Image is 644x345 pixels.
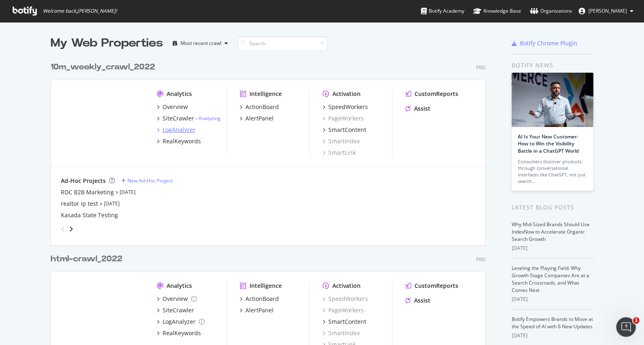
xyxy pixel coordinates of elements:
div: Knowledge Base [473,7,521,15]
a: 10m_weekly_crawl_2022 [51,61,158,73]
div: Assist [414,105,430,113]
a: realtor ip test [61,200,98,208]
span: Demetra Atsaloglou [588,7,627,14]
div: RealKeywords [163,137,201,145]
div: My Web Properties [51,35,163,51]
a: Leveling the Playing Field: Why Growth-Stage Companies Are at a Search Crossroads, and What Comes... [512,265,589,294]
a: AlertPanel [240,114,274,122]
div: Activation [332,90,361,98]
button: Most recent crawl [169,37,231,50]
div: [DATE] [512,332,594,339]
a: SiteCrawler [157,306,194,314]
a: SpeedWorkers [323,103,368,111]
a: [DATE] [104,200,120,207]
a: CustomReports [406,90,458,98]
div: Latest Blog Posts [512,203,594,212]
div: LogAnalyzer [163,126,196,134]
span: Welcome back, [PERSON_NAME] ! [43,8,117,14]
div: New Ad-Hoc Project [127,177,173,184]
a: LogAnalyzer [157,126,196,134]
a: CustomReports [406,282,458,290]
a: SmartLink [323,149,356,157]
a: SmartIndex [323,329,360,337]
img: realtor.com [61,90,144,156]
a: Overview [157,103,188,111]
span: 1 [633,317,640,324]
div: Consumers discover products through conversational interfaces like ChatGPT, not just search… [518,158,587,185]
a: Why Mid-Sized Brands Should Use IndexNow to Accelerate Organic Search Growth [512,221,590,243]
div: - [196,115,221,122]
a: [DATE] [120,189,136,196]
div: Most recent crawl [180,41,221,46]
div: AlertPanel [245,306,274,314]
div: [DATE] [512,296,594,303]
div: html-crawl_2022 [51,253,123,265]
a: AlertPanel [240,306,274,314]
a: RealKeywords [157,329,201,337]
input: Search [238,36,328,51]
a: RDC B2B Marketing [61,188,114,196]
a: PageWorkers [323,306,364,314]
a: Analyzing [198,115,221,122]
div: SiteCrawler [163,306,194,314]
div: CustomReports [414,90,458,98]
a: SpeedWorkers [323,295,368,303]
div: Pro [476,64,486,71]
a: ActionBoard [240,295,279,303]
a: SiteCrawler- Analyzing [157,114,221,122]
div: Ad-Hoc Projects [61,177,106,185]
div: Botify Chrome Plugin [520,39,577,47]
div: Botify Academy [421,7,464,15]
button: [PERSON_NAME] [572,4,640,18]
div: AlertPanel [245,114,274,122]
a: SmartContent [323,318,366,326]
a: New Ad-Hoc Project [121,177,173,184]
div: CustomReports [414,282,458,290]
div: SiteCrawler [163,114,194,122]
div: Analytics [167,90,192,98]
a: PageWorkers [323,114,364,122]
div: Assist [414,296,430,305]
div: Intelligence [250,282,282,290]
div: Overview [163,295,188,303]
a: AI Is Your New Customer: How to Win the Visibility Battle in a ChatGPT World [518,133,579,154]
div: ActionBoard [245,295,279,303]
div: SpeedWorkers [328,103,368,111]
iframe: Intercom live chat [616,317,636,337]
a: SmartContent [323,126,366,134]
a: RealKeywords [157,137,201,145]
div: [DATE] [512,245,594,252]
a: Botify Chrome Plugin [512,39,577,47]
img: AI Is Your New Customer: How to Win the Visibility Battle in a ChatGPT World [512,73,593,127]
a: Overview [157,295,197,303]
a: html-crawl_2022 [51,253,126,265]
div: angle-left [58,223,68,236]
div: Pro [476,256,486,263]
div: SmartContent [328,126,366,134]
a: ActionBoard [240,103,279,111]
div: SmartContent [328,318,366,326]
div: Intelligence [250,90,282,98]
div: Activation [332,282,361,290]
div: LogAnalyzer [163,318,196,326]
div: angle-right [68,225,74,233]
div: Kasada State Testing [61,211,118,219]
div: Organizations [530,7,572,15]
div: Overview [163,103,188,111]
div: RealKeywords [163,329,201,337]
div: 10m_weekly_crawl_2022 [51,61,155,73]
div: Botify news [512,61,594,70]
a: Assist [406,296,430,305]
a: SmartIndex [323,137,360,145]
a: LogAnalyzer [157,318,205,326]
div: ActionBoard [245,103,279,111]
a: Botify Empowers Brands to Move at the Speed of AI with 6 New Updates [512,316,593,330]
